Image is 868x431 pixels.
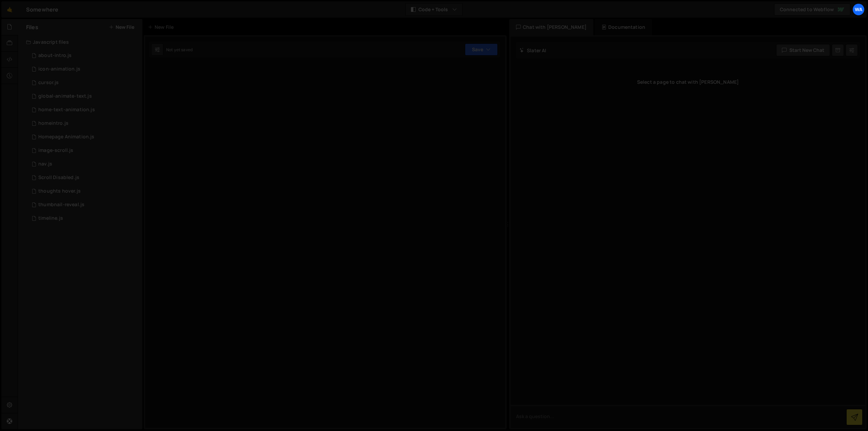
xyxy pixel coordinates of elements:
div: Javascript files [18,35,142,49]
div: 16169/45106.js [26,62,142,76]
div: Chat with [PERSON_NAME] [509,19,593,35]
div: Homepage Animation.js [38,134,94,140]
div: about-intro.js [38,53,72,59]
div: thumbnail-reveal.js [38,202,84,208]
div: thoughts hover.js [38,188,81,194]
div: home-text-animation.js [38,107,95,113]
a: Connected to Webflow [774,3,850,16]
div: image-scroll.js [38,148,73,154]
button: Code + Tools [406,3,462,16]
a: Wa [852,3,865,16]
div: cursor.js [38,80,59,86]
div: homeintro.js [38,120,68,126]
div: Scroll Disabled.js [38,175,79,181]
div: nav.js [38,161,52,167]
div: 16169/43539.js [26,130,142,144]
div: New File [148,24,176,31]
div: 16169/43650.js [26,212,142,225]
div: 16169/43896.js [26,90,142,103]
div: 16169/43484.js [26,171,142,184]
button: Start new chat [776,44,830,56]
div: 16169/43473.js [26,49,142,62]
div: 16169/43658.js [26,117,142,130]
div: 16169/43943.js [26,198,142,212]
div: 16169/43840.js [26,76,142,90]
h2: Slater AI [519,47,547,54]
div: 16169/43836.js [26,103,142,117]
h2: Files [26,23,38,31]
div: Not yet saved [166,47,193,53]
div: Somewhere [26,5,58,14]
div: icon-animation.js [38,66,80,72]
div: 16169/43492.js [26,144,142,157]
div: 16169/43960.js [26,157,142,171]
div: timeline.js [38,215,63,221]
a: 🤙 [1,1,18,18]
button: Save [465,43,498,56]
div: Documentation [595,19,652,35]
div: 16169/43632.js [26,184,142,198]
div: global-animate-text.js [38,93,92,99]
button: New File [109,24,134,30]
